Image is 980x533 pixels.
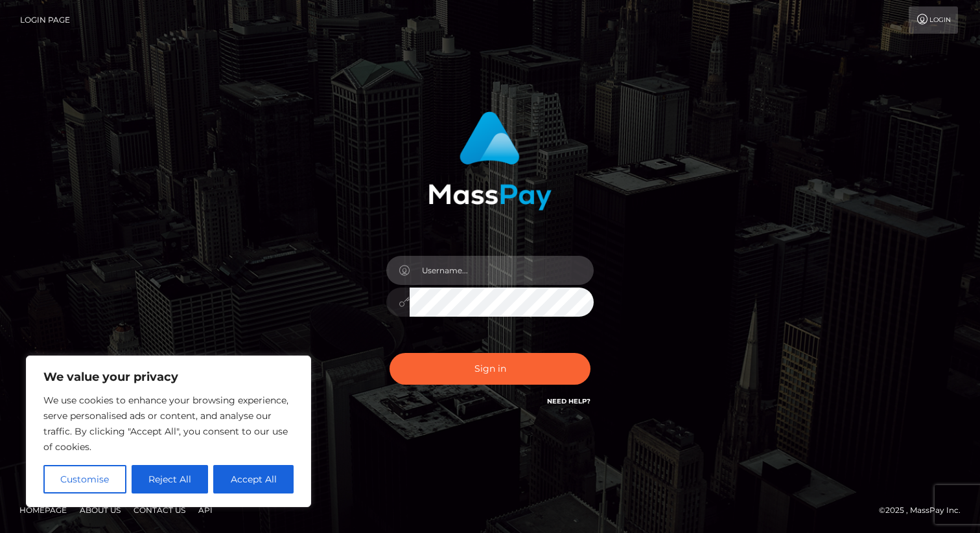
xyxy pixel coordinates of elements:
input: Username... [410,256,594,285]
a: About Us [75,500,126,520]
p: We value your privacy [43,369,294,385]
a: Need Help? [547,397,590,405]
img: MassPay Login [428,111,552,210]
a: Login [909,6,958,34]
a: Login Page [20,6,70,34]
div: We value your privacy [26,356,311,507]
button: Customise [43,465,126,493]
button: Accept All [213,465,294,493]
a: Homepage [14,500,72,520]
div: © 2025 , MassPay Inc. [879,503,970,517]
button: Reject All [132,465,209,493]
a: Contact Us [128,500,191,520]
p: We use cookies to enhance your browsing experience, serve personalised ads or content, and analys... [43,392,294,455]
button: Sign in [390,353,590,385]
a: API [193,500,218,520]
